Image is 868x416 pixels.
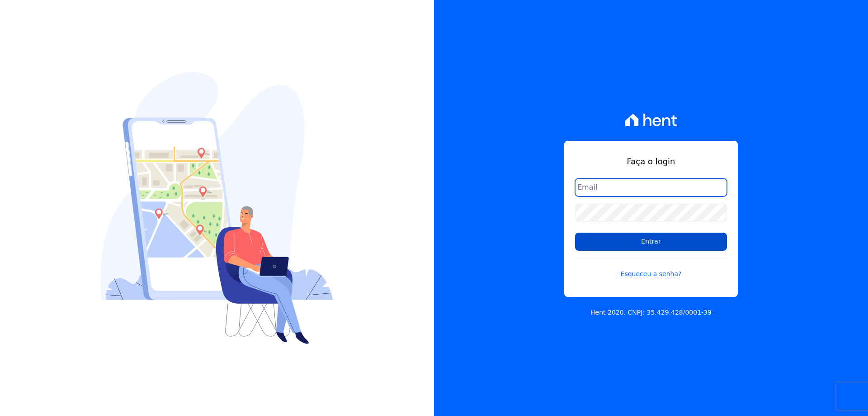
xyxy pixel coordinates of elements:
[590,308,712,317] p: Hent 2020. CNPJ: 35.429.428/0001-39
[575,233,727,251] input: Entrar
[575,155,727,167] h1: Faça o login
[575,178,727,196] input: Email
[101,72,333,344] img: Login
[575,258,727,279] a: Esqueceu a senha?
